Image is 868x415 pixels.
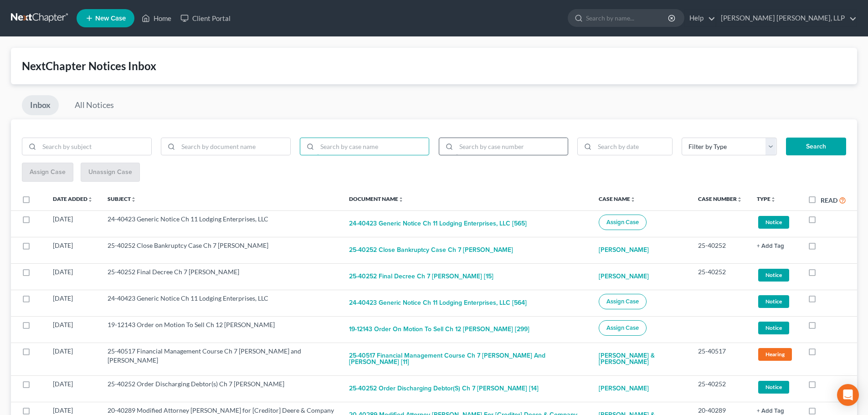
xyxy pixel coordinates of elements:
td: [DATE] [46,263,100,290]
a: Case Numberunfold_more [698,195,742,202]
td: 25-40252 Close Bankruptcy Case Ch 7 [PERSON_NAME] [100,237,342,263]
div: NextChapter Notices Inbox [22,59,846,73]
a: [PERSON_NAME] [599,267,649,286]
i: unfold_more [770,197,776,202]
td: 25-40517 [691,343,750,375]
button: 25-40252 Final Decree Ch 7 [PERSON_NAME] [15] [349,267,493,286]
button: 25-40252 Order Discharging Debtor(s) Ch 7 [PERSON_NAME] [14] [349,379,539,398]
span: Notice [758,216,789,228]
td: 25-40252 Order Discharging Debtor(s) Ch 7 [PERSON_NAME] [100,375,342,402]
a: [PERSON_NAME] [599,241,649,259]
td: 25-40252 [691,263,750,290]
button: Assign Case [599,215,647,230]
i: unfold_more [630,197,636,202]
button: Assign Case [599,294,647,309]
a: Case Nameunfold_more [599,195,636,202]
a: Notice [757,267,793,282]
a: Home [137,10,176,26]
label: Read [821,195,837,205]
td: [DATE] [46,375,100,402]
span: New Case [95,15,126,22]
td: [DATE] [46,210,100,237]
span: Notice [758,322,789,334]
td: 25-40252 Final Decree Ch 7 [PERSON_NAME] [100,263,342,290]
span: Assign Case [606,298,639,305]
td: 24-40423 Generic Notice Ch 11 Lodging Enterprises, LLC [100,290,342,316]
span: Hearing [758,348,792,360]
td: 24-40423 Generic Notice Ch 11 Lodging Enterprises, LLC [100,210,342,237]
td: 19-12143 Order on Motion To Sell Ch 12 [PERSON_NAME] [100,316,342,343]
button: 19-12143 Order on Motion To Sell Ch 12 [PERSON_NAME] [299] [349,320,529,338]
a: Client Portal [176,10,235,26]
i: unfold_more [87,197,93,202]
button: 24-40423 Generic Notice Ch 11 Lodging Enterprises, LLC [564] [349,294,527,312]
a: All Notices [67,95,122,115]
span: Assign Case [606,324,639,332]
span: Notice [758,381,789,393]
button: Assign Case [599,320,647,336]
span: Notice [758,295,789,307]
i: unfold_more [398,197,404,202]
span: Assign Case [606,219,639,226]
input: Search by case number [456,138,568,155]
i: unfold_more [131,197,136,202]
a: Typeunfold_more [757,195,776,202]
button: + Add Tag [757,408,784,414]
i: unfold_more [737,197,742,202]
span: Notice [758,269,789,281]
button: Search [786,138,846,156]
td: [DATE] [46,316,100,343]
a: Notice [757,320,793,335]
button: 25-40517 Financial Management Course Ch 7 [PERSON_NAME] and [PERSON_NAME] [11] [349,347,584,371]
td: 25-40252 [691,375,750,402]
input: Search by subject [39,138,151,155]
a: Notice [757,379,793,395]
a: Help [685,10,715,26]
a: Date Addedunfold_more [53,195,93,202]
a: [PERSON_NAME] & [PERSON_NAME] [599,347,683,371]
button: 24-40423 Generic Notice Ch 11 Lodging Enterprises, LLC [565] [349,215,527,233]
div: Open Intercom Messenger [837,384,859,406]
td: 25-40517 Financial Management Course Ch 7 [PERSON_NAME] and [PERSON_NAME] [100,343,342,375]
a: Notice [757,215,793,230]
a: Document Nameunfold_more [349,195,404,202]
a: Subjectunfold_more [108,195,136,202]
td: 25-40252 [691,237,750,263]
td: [DATE] [46,290,100,316]
input: Search by date [595,138,672,155]
a: Hearing [757,347,793,362]
input: Search by document name [178,138,290,155]
a: Notice [757,294,793,309]
input: Search by name... [586,10,669,26]
input: Search by case name [317,138,429,155]
a: Inbox [22,95,59,115]
a: [PERSON_NAME] [599,379,649,398]
td: [DATE] [46,237,100,263]
td: [DATE] [46,343,100,375]
button: 25-40252 Close Bankruptcy Case Ch 7 [PERSON_NAME] [349,241,513,259]
a: + Add Tag [757,406,793,415]
a: [PERSON_NAME] [PERSON_NAME], LLP [716,10,857,26]
a: + Add Tag [757,241,793,250]
button: + Add Tag [757,243,784,249]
